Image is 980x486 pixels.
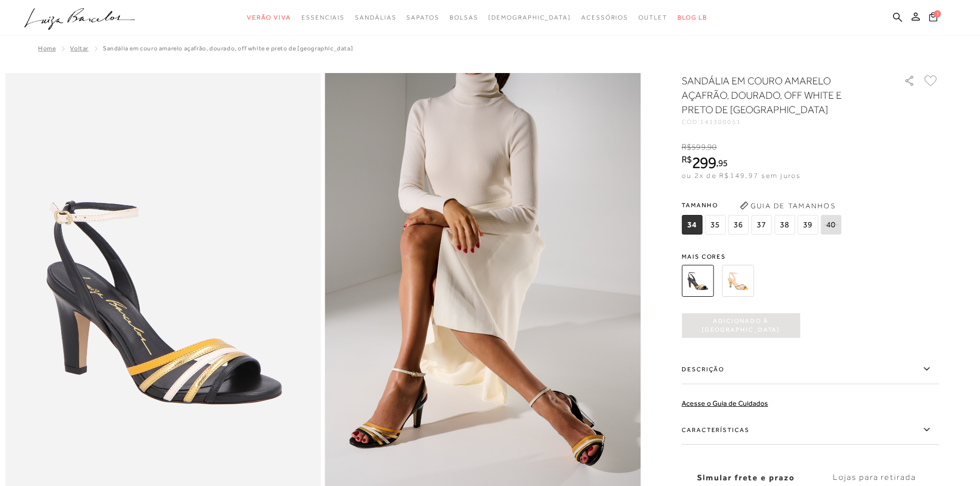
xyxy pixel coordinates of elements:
[488,14,571,21] span: [DEMOGRAPHIC_DATA]
[103,45,353,52] span: SANDÁLIA EM COURO AMARELO AÇAFRÃO, DOURADO, OFF WHITE E PRETO DE [GEOGRAPHIC_DATA]
[682,171,800,179] span: ou 2x de R$149,97 sem juros
[707,142,717,152] span: 90
[821,215,841,235] span: 40
[722,265,754,297] img: SANDÁLIA EM METALIZADO CHUMBO, DURADO E PRATA DE SALTO ALTO
[934,9,941,17] span: 1
[682,254,939,260] span: Mais cores
[682,399,768,407] a: Acesse o Guia de Cuidados
[38,45,56,52] a: Home
[682,74,875,117] h1: SANDÁLIA EM COURO AMARELO AÇAFRÃO, DOURADO, OFF WHITE E PRETO DE [GEOGRAPHIC_DATA]
[705,215,725,235] span: 35
[247,8,291,27] a: categoryNavScreenReaderText
[716,158,728,168] i: ,
[301,8,345,27] a: categoryNavScreenReaderText
[682,155,692,164] i: R$
[355,8,396,27] a: categoryNavScreenReaderText
[247,14,291,21] span: Verão Viva
[355,14,396,21] span: Sandálias
[301,14,345,21] span: Essenciais
[751,215,772,235] span: 37
[682,354,939,384] label: Descrição
[450,14,478,21] span: Bolsas
[406,14,439,21] span: Sapatos
[638,8,667,27] a: categoryNavScreenReaderText
[718,157,728,168] span: 95
[736,197,839,214] button: Guia de Tamanhos
[678,8,707,27] a: BLOG LB
[728,215,749,235] span: 36
[682,119,887,125] div: CÓD:
[700,118,741,125] span: 141300051
[488,8,571,27] a: noSubCategoriesText
[682,415,939,445] label: Características
[581,8,628,27] a: categoryNavScreenReaderText
[797,215,818,235] span: 39
[450,8,478,27] a: categoryNavScreenReaderText
[682,142,691,152] i: R$
[678,14,707,21] span: BLOG LB
[70,45,88,52] a: Voltar
[682,197,844,213] span: Tamanho
[682,215,702,235] span: 34
[706,142,717,152] i: ,
[691,142,705,152] span: 599
[682,313,800,338] button: Adicionado à [GEOGRAPHIC_DATA]
[581,14,628,21] span: Acessórios
[406,8,439,27] a: categoryNavScreenReaderText
[774,215,795,235] span: 38
[692,153,716,172] span: 299
[682,317,800,335] span: Adicionado à [GEOGRAPHIC_DATA]
[682,265,714,297] img: SANDÁLIA EM COURO AMARELO AÇAFRÃO, DOURADO, OFF WHITE E PRETO DE SALTO ALTO
[925,10,941,25] button: 1
[638,14,667,21] span: Outlet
